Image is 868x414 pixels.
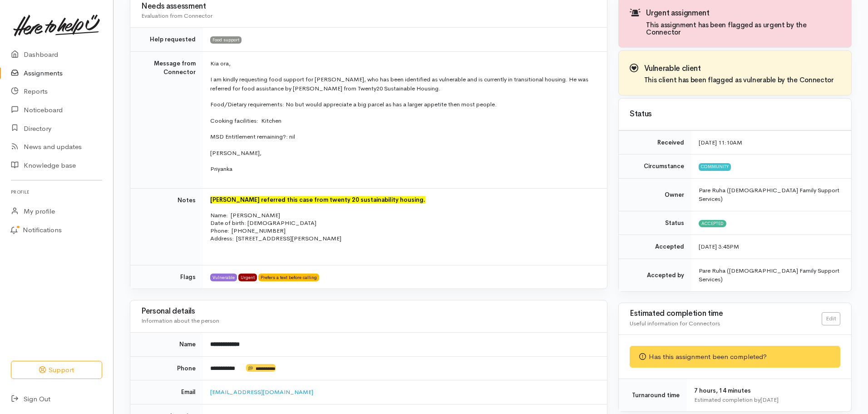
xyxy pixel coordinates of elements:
[646,9,840,18] h3: Urgent assignment
[130,356,203,380] td: Phone
[141,317,219,324] span: Information about the person
[141,12,212,20] span: Evaluation from Connector
[210,116,596,125] p: Cooking facilities: Kitchen
[210,59,596,68] p: Kia ora,
[210,274,237,281] span: Vulnerable
[130,333,203,357] td: Name
[130,28,203,52] td: Help requested
[210,100,596,109] p: Food/Dietary requirements: No but would appreciate a big parcel as has a larger appetite then mos...
[11,361,102,379] button: Support
[210,149,596,158] p: [PERSON_NAME],
[619,259,691,291] td: Accepted by
[619,155,691,179] td: Circumstance
[238,274,257,281] span: Urgent
[210,75,596,93] p: I am kindly requesting food support for [PERSON_NAME], who has been identified as vulnerable and ...
[699,220,726,227] span: Accepted
[130,51,203,188] td: Message from Connector
[210,219,596,234] p: Date of birth: [DEMOGRAPHIC_DATA] Phone: [PHONE_NUMBER]
[619,211,691,235] td: Status
[210,36,242,44] span: Food support
[694,395,840,404] div: Estimated completion by
[141,2,596,11] h3: Needs assessment
[699,186,839,203] span: Pare Ruha ([DEMOGRAPHIC_DATA] Family Support Services)
[822,312,840,325] a: Edit
[619,235,691,259] td: Accepted
[130,188,203,265] td: Notes
[760,396,779,404] time: [DATE]
[210,234,596,242] p: Address: [STREET_ADDRESS][PERSON_NAME]
[210,388,313,396] a: [EMAIL_ADDRESS][DOMAIN_NAME]
[11,186,102,198] h6: Profile
[619,178,691,211] td: Owner
[699,163,731,170] span: Community
[619,379,687,412] td: Turnaround time
[646,21,840,36] h4: This assignment has been flagged as urgent by the Connector
[210,196,425,204] span: [PERSON_NAME] referred this case from twenty 20 sustainability housing.
[630,346,840,368] div: Has this assignment been completed?
[258,274,319,281] span: Prefers a text before calling
[630,319,720,327] span: Useful information for Connectors
[644,65,834,73] h3: Vulnerable client
[210,211,596,219] p: Name: [PERSON_NAME]
[130,265,203,289] td: Flags
[630,110,840,119] h3: Status
[699,243,739,250] time: [DATE] 3:45PM
[644,76,834,84] h4: This client has been flagged as vulnerable by the Connector
[130,380,203,404] td: Email
[141,307,596,316] h3: Personal details
[691,259,851,291] td: Pare Ruha ([DEMOGRAPHIC_DATA] Family Support Services)
[619,130,691,155] td: Received
[694,387,751,394] span: 7 hours, 14 minutes
[630,309,822,318] h3: Estimated completion time
[210,165,596,174] p: Priyanka
[210,132,596,141] p: MSD Entitlement remaining?: nil
[699,139,742,146] time: [DATE] 11:10AM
